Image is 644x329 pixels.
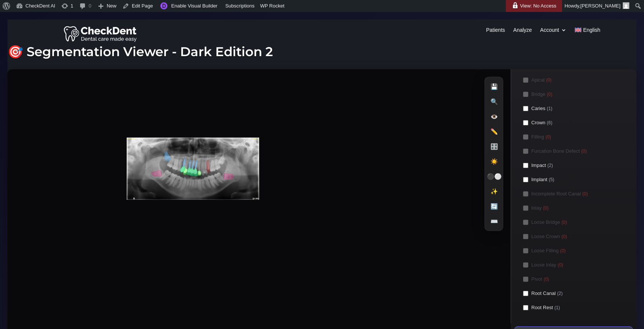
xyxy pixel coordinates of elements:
[519,159,629,171] label: Impact
[488,95,501,108] button: 🔍
[523,277,528,282] input: Pivot(0)
[562,219,567,226] spanpatho: (0)
[486,27,505,36] a: Patients
[540,27,567,36] a: Account
[523,177,528,182] input: Implant(5)
[523,120,528,125] input: Crown(6)
[519,88,629,100] label: Bridge
[523,92,528,97] input: Bridge(0)
[519,117,629,129] label: Crown
[623,2,629,9] img: Arnav Saha
[519,188,629,200] label: Incomplete Root Canal
[523,163,528,168] input: Impact(2)
[547,119,553,126] spanpatho: (6)
[575,27,600,36] a: English
[488,80,501,93] button: 💾
[523,220,528,225] input: Loose Bridge(0)
[64,24,138,43] img: Checkdent Logo
[546,134,551,140] spanpatho: (0)
[547,162,553,169] spanpatho: (2)
[519,174,629,186] label: Implant
[523,305,528,310] input: Root Rest(1)
[557,290,563,297] spanpatho: (2)
[519,131,629,143] label: Filling
[513,27,532,36] a: Analyze
[519,145,629,157] label: Furcation Bone Defect
[558,262,563,268] spanpatho: (0)
[544,276,549,283] spanpatho: (0)
[546,77,552,83] spanpatho: (0)
[523,191,528,197] input: Incomplete Root Canal(0)
[547,91,553,98] spanpatho: (0)
[523,134,528,140] input: Filling(0)
[583,27,600,33] span: English
[519,103,629,115] label: Caries
[519,287,629,299] label: Root Canal
[523,234,528,239] input: Loose Crown(0)
[523,149,528,154] input: Furcation Bone Defect(0)
[581,148,587,155] spanpatho: (0)
[519,245,629,257] label: Loose Filling
[523,291,528,296] input: Root Canal(2)
[488,110,501,123] button: 👁️
[519,231,629,243] label: Loose Crown
[582,191,588,197] spanpatho: (0)
[523,205,528,211] input: Inlay(0)
[488,215,501,228] button: ⌨️
[543,205,549,211] spanpatho: (0)
[488,125,501,138] button: ✏️
[519,259,629,271] label: Loose Inlay
[488,155,501,168] button: ☀️
[519,216,629,228] label: Loose Bridge
[523,77,528,83] input: Apical(0)
[555,304,560,311] spanpatho: (1)
[519,273,629,285] label: Pivot
[519,202,629,214] label: Inlay
[580,3,620,9] span: [PERSON_NAME]
[523,106,528,111] input: Caries(1)
[519,74,629,86] label: Apical
[549,176,555,183] spanpatho: (5)
[7,45,637,62] h2: 🎯 Segmentation Viewer - Dark Edition 2
[547,105,553,112] spanpatho: (1)
[523,262,528,268] input: Loose Inlay(0)
[560,247,566,254] spanpatho: (0)
[523,248,528,253] input: Loose Filling(0)
[562,233,567,240] spanpatho: (0)
[488,185,501,198] button: ✨
[488,170,501,183] button: ⚫⚪
[519,302,629,314] label: Root Rest
[488,200,501,213] button: 🔄
[488,140,501,153] button: 🎛️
